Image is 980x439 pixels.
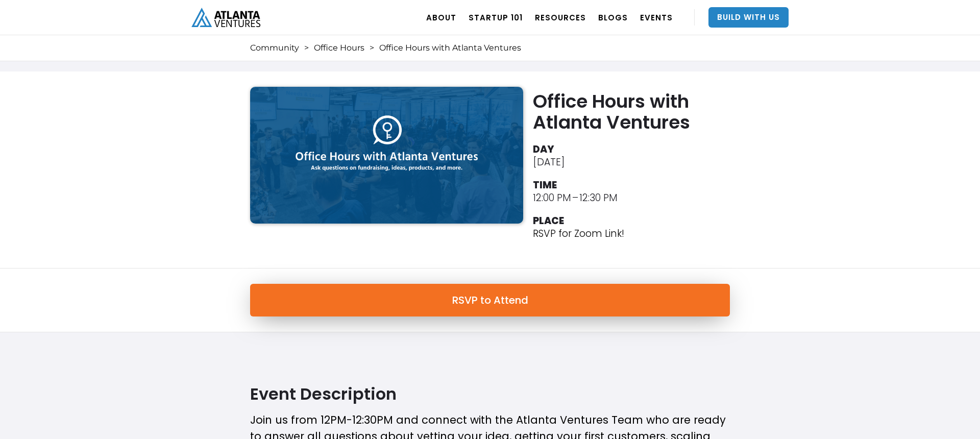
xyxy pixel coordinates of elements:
[250,284,730,316] a: RSVP to Attend
[533,143,554,156] div: DAY
[533,91,735,133] h2: Office Hours with Atlanta Ventures
[370,43,374,53] div: >
[250,383,730,404] h2: Event Description
[598,3,628,32] a: BLOGS
[640,3,673,32] a: EVENTS
[533,179,557,191] div: TIME
[379,43,521,53] div: Office Hours with Atlanta Ventures
[708,7,789,28] a: Build With Us
[533,227,624,240] p: RSVP for Zoom Link!
[535,3,586,32] a: RESOURCES
[426,3,456,32] a: ABOUT
[579,191,618,204] div: 12:30 PM
[314,43,364,53] a: Office Hours
[250,43,299,53] a: Community
[533,214,564,227] div: PLACE
[533,156,565,168] div: [DATE]
[469,3,523,32] a: Startup 101
[304,43,309,53] div: >
[572,191,578,204] div: –
[533,191,571,204] div: 12:00 PM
